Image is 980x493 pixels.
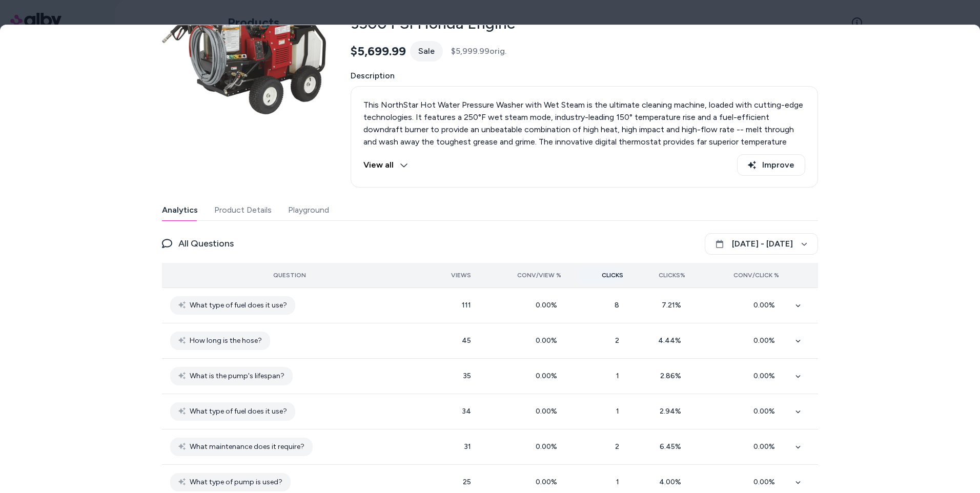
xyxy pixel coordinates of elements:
[363,99,805,197] p: This NorthStar Hot Water Pressure Washer with Wet Steam is the ultimate cleaning machine, loaded ...
[517,271,561,279] span: Conv/View %
[190,405,287,418] span: What type of fuel does it use?
[615,336,623,345] span: 2
[660,407,685,416] span: 2.94 %
[463,478,471,486] span: 25
[464,442,471,451] span: 31
[616,407,623,416] span: 1
[451,45,506,57] span: $5,999.99 orig.
[615,442,623,451] span: 2
[753,442,779,451] span: 0.00 %
[659,478,685,486] span: 4.00 %
[536,336,561,345] span: 0.00 %
[462,336,471,345] span: 45
[536,478,561,486] span: 0.00 %
[190,370,284,382] span: What is the pump's lifespan?
[190,299,287,312] span: What type of fuel does it use?
[602,271,623,279] span: Clicks
[463,372,471,380] span: 35
[616,478,623,486] span: 1
[351,70,818,82] span: Description
[536,442,561,451] span: 0.00 %
[214,200,272,220] button: Product Details
[190,476,282,488] span: What type of pump is used?
[753,407,779,416] span: 0.00 %
[640,267,685,283] button: Clicks%
[273,271,306,279] span: Question
[659,271,685,279] span: Clicks%
[753,336,779,345] span: 0.00 %
[616,372,623,380] span: 1
[410,41,443,61] div: Sale
[462,301,471,310] span: 111
[288,200,329,220] button: Playground
[702,267,779,283] button: Conv/Click %
[660,372,685,380] span: 2.86 %
[536,372,561,380] span: 0.00 %
[705,233,818,255] button: [DATE] - [DATE]
[536,301,561,310] span: 0.00 %
[753,372,779,380] span: 0.00 %
[487,267,562,283] button: Conv/View %
[273,267,306,283] button: Question
[425,267,471,283] button: Views
[363,154,408,176] button: View all
[662,301,685,310] span: 7.21 %
[578,267,623,283] button: Clicks
[190,335,262,347] span: How long is the hose?
[190,441,304,453] span: What maintenance does it require?
[162,200,198,220] button: Analytics
[615,301,623,310] span: 8
[658,336,685,345] span: 4.44 %
[737,154,805,176] button: Improve
[462,407,471,416] span: 34
[536,407,561,416] span: 0.00 %
[753,478,779,486] span: 0.00 %
[753,301,779,310] span: 0.00 %
[351,44,406,59] span: $5,699.99
[178,236,234,251] span: All Questions
[451,271,471,279] span: Views
[660,442,685,451] span: 6.45 %
[733,271,779,279] span: Conv/Click %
